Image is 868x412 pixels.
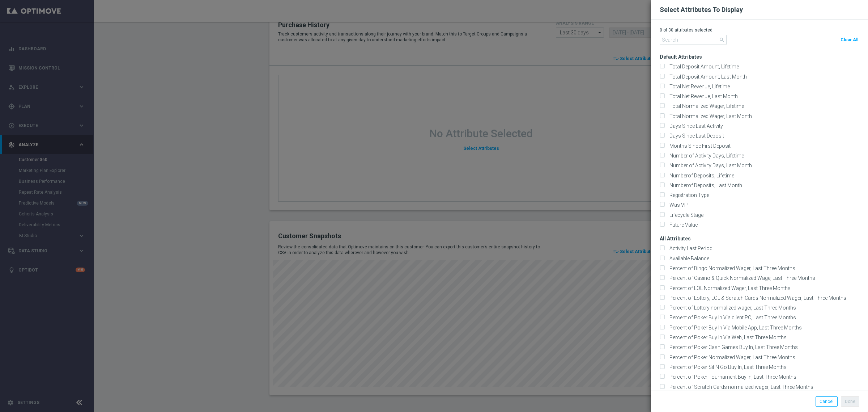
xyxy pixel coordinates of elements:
[719,37,725,43] span: search
[660,5,743,14] h2: Select Attributes To Display
[667,222,698,228] label: Future Value
[660,27,859,33] p: 0 of 30 attributes selected.
[667,265,795,272] label: Percent of Bingo Normalized Wager, Last Three Months
[667,384,813,390] label: Percent of Scratch Cards normalized wager, Last Three Months
[667,73,747,80] label: Total Deposit Amount, Last Month
[667,295,846,301] label: Percent of Lottery, LOL & Scratch Cards Normalized Wager, Last Three Months
[841,37,858,42] span: Clear All
[660,35,727,45] input: Search
[667,123,723,129] label: Days Since Last Activity
[667,113,752,119] label: Total Normalized Wager, Last Month
[667,334,787,341] label: Percent of Poker Buy In Via Web, Last Three Months
[667,63,739,70] label: Total Deposit Amount, Lifetime
[667,344,798,350] label: Percent of Poker Cash Games Buy In, Last Three Months
[667,152,744,159] label: Number of Activity Days, Lifetime
[667,304,796,311] label: Percent of Lottery normalized wager, Last Three Months
[667,103,744,109] label: Total Normalized Wager, Lifetime
[667,93,738,100] label: Total Net Revenue, Last Month
[667,245,712,252] label: Activity Last Period
[667,314,796,321] label: Percent of Poker Buy In Via client PC, Last Three Months
[839,35,859,45] button: Clear All
[667,172,734,179] label: Numberof Deposits, Lifetime
[816,396,838,407] button: Cancel
[667,324,802,331] label: Percent of Poker Buy In Via Mobile App, Last Three Months
[667,162,752,169] label: Number of Activity Days, Last Month
[667,275,815,281] label: Percent of Casino & Quick Normalized Wage, Last Three Months
[667,182,742,189] label: Numberof Deposits, Last Month
[660,230,868,242] h3: All Attributes
[667,192,709,198] label: Registration Type
[667,202,689,208] label: Was VIP
[667,143,731,149] label: Months Since First Deposit
[667,255,709,262] label: Available Balance
[667,374,796,380] label: Percent of Poker Tournament Buy In, Last Three Months
[667,133,724,139] label: Days Since Last Deposit
[660,48,868,60] h3: Default Attributes
[667,354,795,361] label: Percent of Poker Normalized Wager, Last Three Months
[667,364,787,370] label: Percent of Poker Sit N Go Buy In, Last Three Months
[667,212,703,218] label: Lifecycle Stage
[841,396,859,407] button: Done
[667,83,730,90] label: Total Net Revenue, Lifetime
[667,285,791,291] label: Percent of LOL Normalized Wager, Last Three Months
